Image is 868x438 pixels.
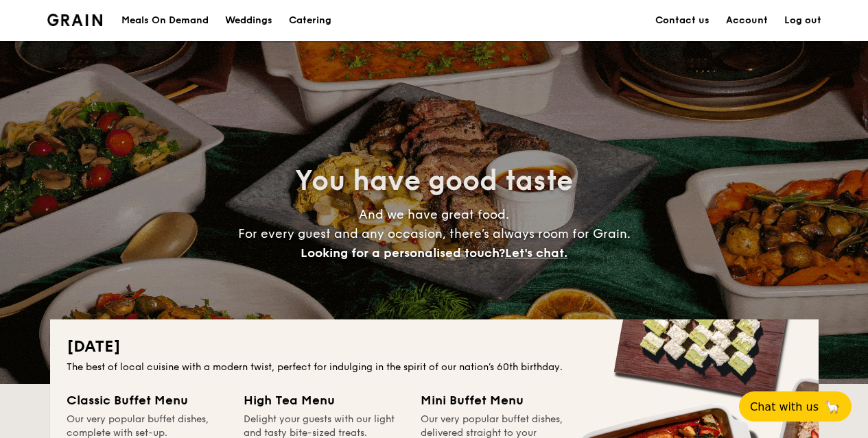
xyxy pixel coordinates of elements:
[739,391,852,422] button: Chat with us🦙
[67,391,227,410] div: Classic Buffet Menu
[750,400,819,413] span: Chat with us
[824,399,841,415] span: 🦙
[47,14,103,26] a: Logotype
[505,245,567,260] span: Let's chat.
[67,361,802,374] div: The best of local cuisine with a modern twist, perfect for indulging in the spirit of our nation’...
[67,336,802,358] h2: [DATE]
[244,391,404,410] div: High Tea Menu
[47,14,103,26] img: Grain
[421,391,581,410] div: Mini Buffet Menu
